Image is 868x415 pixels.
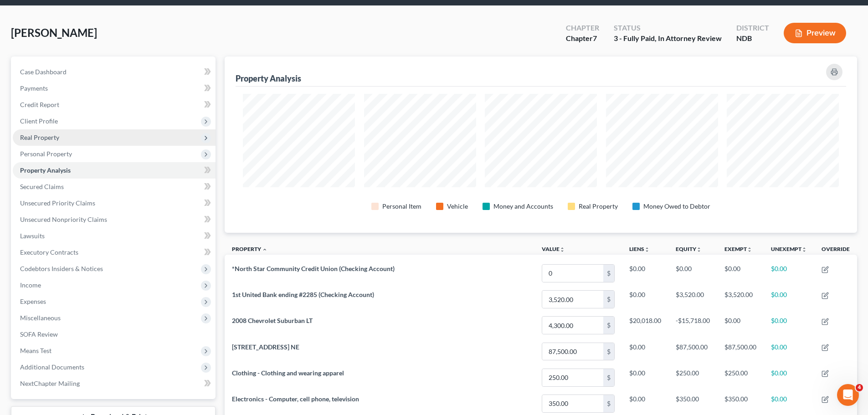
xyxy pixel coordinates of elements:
div: Personal Item [382,202,421,211]
span: Case Dashboard [20,68,67,76]
td: $20,018.00 [622,313,668,338]
a: Credit Report [13,97,216,113]
td: $3,520.00 [717,287,764,313]
span: 4 [856,384,863,391]
span: Lawsuits [20,232,45,240]
td: $0.00 [764,287,814,313]
span: Means Test [20,347,51,354]
i: unfold_more [644,247,650,252]
a: SOFA Review [13,326,216,343]
td: $250.00 [668,364,717,390]
td: $250.00 [717,364,764,390]
input: 0.00 [542,265,603,282]
a: Property Analysis [13,162,216,179]
td: $87,500.00 [717,338,764,364]
span: *North Star Community Credit Union (Checking Account) [232,265,395,272]
span: 2008 Chevrolet Suburban LT [232,317,313,324]
div: Status [614,23,722,33]
div: Property Analysis [236,73,301,84]
td: $0.00 [622,287,668,313]
td: $0.00 [764,260,814,286]
span: NextChapter Mailing [20,379,80,387]
div: Money and Accounts [493,202,553,211]
div: $ [603,265,614,282]
span: Expenses [20,297,46,305]
i: unfold_more [696,247,702,252]
span: Clothing - Clothing and wearing apparel [232,369,344,377]
input: 0.00 [542,291,603,308]
a: Liensunfold_more [629,246,650,252]
span: Client Profile [20,117,58,125]
div: Chapter [566,23,599,33]
a: Secured Claims [13,179,216,195]
td: $0.00 [622,260,668,286]
span: Secured Claims [20,183,64,190]
td: $0.00 [717,260,764,286]
a: Unsecured Nonpriority Claims [13,211,216,228]
span: Credit Report [20,101,59,108]
td: $0.00 [668,260,717,286]
input: 0.00 [542,317,603,334]
input: 0.00 [542,395,603,412]
td: $0.00 [622,338,668,364]
i: unfold_more [801,247,807,252]
span: Unsecured Nonpriority Claims [20,215,107,223]
td: $87,500.00 [668,338,717,364]
i: unfold_more [747,247,752,252]
i: expand_less [262,247,267,252]
td: $0.00 [764,338,814,364]
td: $0.00 [764,313,814,338]
div: $ [603,317,614,334]
a: Executory Contracts [13,244,216,261]
span: Additional Documents [20,363,84,371]
a: Unsecured Priority Claims [13,195,216,211]
a: Equityunfold_more [676,246,702,252]
span: Unsecured Priority Claims [20,199,95,207]
div: $ [603,395,614,412]
div: Vehicle [447,202,468,211]
span: Property Analysis [20,166,71,174]
div: Chapter [566,33,599,44]
a: Exemptunfold_more [724,246,752,252]
a: Case Dashboard [13,64,216,80]
input: 0.00 [542,343,603,360]
a: Property expand_less [232,246,267,252]
span: Executory Contracts [20,248,78,256]
iframe: Intercom live chat [837,384,859,406]
span: Personal Property [20,150,72,158]
span: Payments [20,84,48,92]
span: Miscellaneous [20,314,61,322]
span: [STREET_ADDRESS] NE [232,343,299,351]
td: $0.00 [717,313,764,338]
div: Real Property [579,202,618,211]
td: -$15,718.00 [668,313,717,338]
span: Real Property [20,133,59,141]
a: Payments [13,80,216,97]
div: $ [603,343,614,360]
span: SOFA Review [20,330,58,338]
a: Lawsuits [13,228,216,244]
i: unfold_more [560,247,565,252]
button: Preview [784,23,846,43]
div: $ [603,369,614,386]
div: NDB [736,33,769,44]
span: Electronics - Computer, cell phone, television [232,395,359,403]
span: 7 [593,34,597,42]
div: $ [603,291,614,308]
input: 0.00 [542,369,603,386]
a: Valueunfold_more [542,246,565,252]
span: 1st United Bank ending #2285 (Checking Account) [232,291,374,298]
td: $0.00 [622,364,668,390]
a: NextChapter Mailing [13,375,216,392]
th: Override [814,240,857,261]
a: Unexemptunfold_more [771,246,807,252]
td: $0.00 [764,364,814,390]
span: [PERSON_NAME] [11,26,97,39]
span: Codebtors Insiders & Notices [20,265,103,272]
div: Money Owed to Debtor [643,202,710,211]
td: $3,520.00 [668,287,717,313]
div: 3 - Fully Paid, In Attorney Review [614,33,722,44]
div: District [736,23,769,33]
span: Income [20,281,41,289]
